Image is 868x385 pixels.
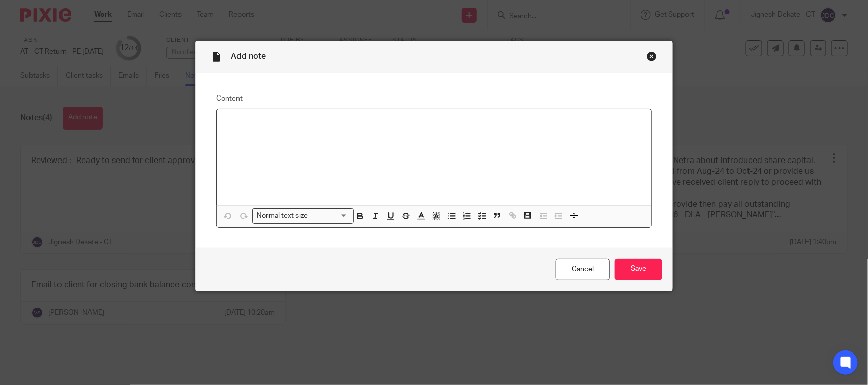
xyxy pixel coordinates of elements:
input: Save [615,259,662,280]
a: Cancel [556,259,610,280]
div: Search for option [252,208,354,224]
input: Search for option [311,211,348,221]
span: Add note [231,52,266,60]
label: Content [216,93,652,104]
span: Normal text size [255,211,310,221]
div: Close this dialog window [647,51,657,61]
